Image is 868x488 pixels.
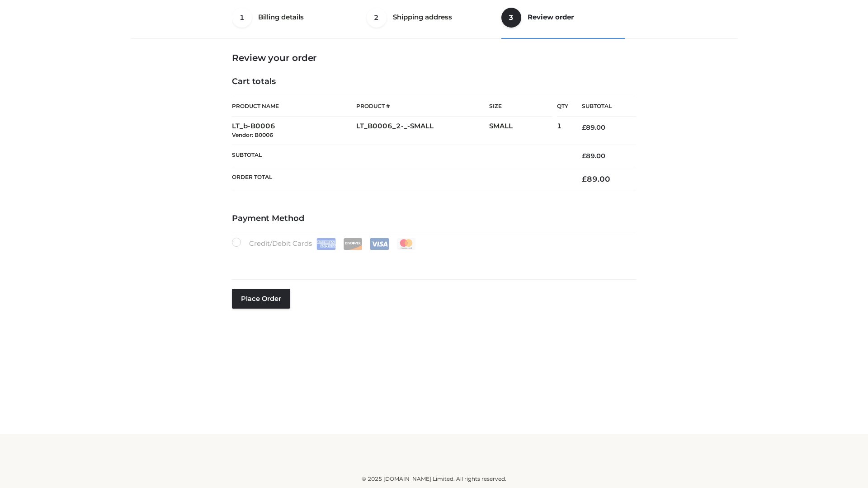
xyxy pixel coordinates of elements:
[232,145,568,167] th: Subtotal
[582,174,610,183] bdi: 89.00
[356,96,489,117] th: Product #
[356,117,489,145] td: LT_B0006_2-_-SMALL
[582,152,605,160] bdi: 89.00
[232,96,356,117] th: Product Name
[582,123,605,131] bdi: 89.00
[232,238,417,250] label: Credit/Debit Cards
[316,238,336,250] img: Amex
[343,238,363,250] img: Discover
[370,238,389,250] img: Visa
[582,123,586,131] span: £
[134,474,734,483] div: © 2025 [DOMAIN_NAME] Limited. All rights reserved.
[557,96,568,117] th: Qty
[232,117,356,145] td: LT_b-B0006
[557,117,568,145] td: 1
[582,152,586,160] span: £
[232,52,636,63] h3: Review your order
[232,214,636,224] h4: Payment Method
[489,96,552,117] th: Size
[232,77,636,87] h4: Cart totals
[396,238,416,250] img: Mastercard
[568,96,636,117] th: Subtotal
[232,131,273,138] small: Vendor: B0006
[489,117,557,145] td: SMALL
[237,254,631,264] iframe: Secure card payment input frame
[232,289,290,309] button: Place order
[582,174,587,183] span: £
[232,167,568,191] th: Order Total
